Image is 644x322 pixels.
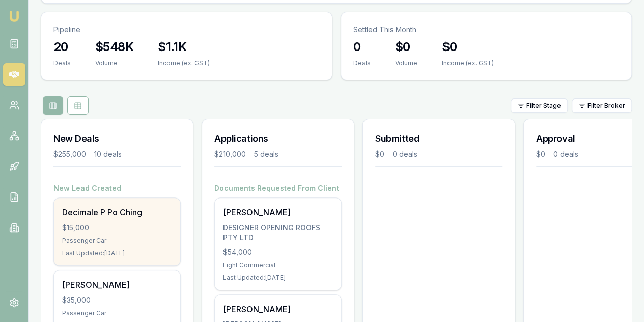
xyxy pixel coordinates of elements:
[553,149,578,159] div: 0 deals
[393,149,417,159] div: 0 deals
[536,149,545,159] div: $0
[442,59,494,67] div: Income (ex. GST)
[572,98,632,113] button: Filter Broker
[62,249,172,257] div: Last Updated: [DATE]
[223,222,333,243] div: DESIGNER OPENING ROOFS PTY LTD
[214,183,342,193] h4: Documents Requested From Client
[353,24,620,35] p: Settled This Month
[223,303,333,315] div: [PERSON_NAME]
[53,183,181,193] h4: New Lead Created
[62,237,172,245] div: Passenger Car
[587,102,625,110] span: Filter Broker
[353,59,371,67] div: Deals
[214,149,246,159] div: $210,000
[95,39,133,55] h3: $548K
[53,132,181,146] h3: New Deals
[62,222,172,233] div: $15,000
[158,59,210,67] div: Income (ex. GST)
[223,247,333,257] div: $54,000
[254,149,278,159] div: 5 deals
[375,149,384,159] div: $0
[62,279,172,291] div: [PERSON_NAME]
[53,24,320,35] p: Pipeline
[158,39,210,55] h3: $1.1K
[214,132,342,146] h3: Applications
[223,261,333,269] div: Light Commercial
[53,149,86,159] div: $255,000
[8,10,20,22] img: emu-icon-u.png
[442,39,494,55] h3: $0
[395,59,417,67] div: Volume
[62,295,172,305] div: $35,000
[62,309,172,317] div: Passenger Car
[395,39,417,55] h3: $0
[353,39,371,55] h3: 0
[511,98,568,113] button: Filter Stage
[223,274,333,282] div: Last Updated: [DATE]
[53,39,71,55] h3: 20
[526,102,561,110] span: Filter Stage
[62,206,172,218] div: Decimale P Po Ching
[375,132,502,146] h3: Submitted
[223,206,333,218] div: [PERSON_NAME]
[94,149,122,159] div: 10 deals
[95,59,133,67] div: Volume
[53,59,71,67] div: Deals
